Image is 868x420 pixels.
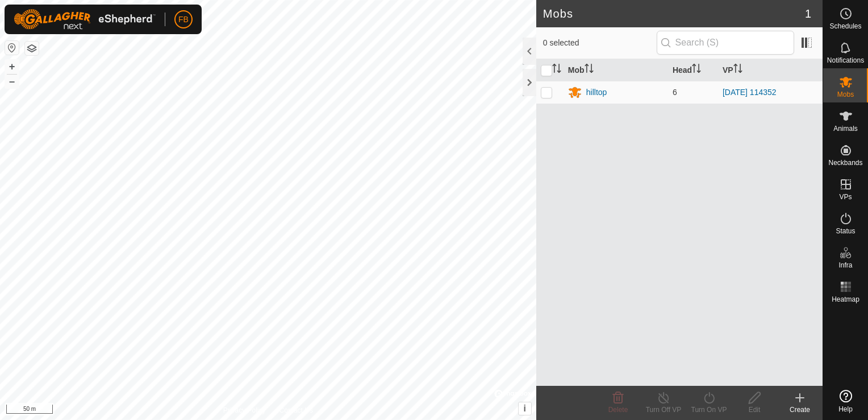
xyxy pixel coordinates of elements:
span: Heatmap [832,296,859,303]
a: Contact Us [279,405,313,415]
a: Help [823,385,868,417]
span: Animals [833,125,858,132]
div: Create [777,405,823,415]
a: [DATE] 114352 [723,88,777,97]
p-sorticon: Activate to sort [733,65,742,75]
p-sorticon: Activate to sort [552,65,561,75]
button: Reset Map [5,41,19,55]
th: Head [668,59,718,81]
button: i [519,402,531,415]
span: Schedules [829,23,861,30]
a: Privacy Policy [223,405,266,415]
span: Mobs [837,91,854,98]
p-sorticon: Activate to sort [692,65,701,75]
input: Search (S) [657,31,794,55]
div: Edit [732,405,777,415]
span: Status [836,228,855,234]
button: Map Layers [25,42,39,55]
span: i [524,403,526,413]
img: Gallagher Logo [14,9,156,30]
span: VPs [839,193,852,200]
p-sorticon: Activate to sort [585,65,594,75]
button: – [5,75,19,88]
span: Infra [838,262,852,269]
div: hilltop [586,87,607,98]
span: Neckbands [828,159,862,166]
span: Notifications [827,57,864,64]
span: FB [178,14,189,26]
span: 6 [673,88,677,97]
th: Mob [564,59,668,81]
span: 1 [805,5,811,22]
th: VP [718,59,823,81]
div: Turn On VP [686,405,732,415]
h2: Mobs [543,7,805,20]
div: Turn Off VP [641,405,686,415]
span: Delete [608,406,628,414]
span: 0 selected [543,37,657,49]
span: Help [838,406,853,413]
button: + [5,60,19,73]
